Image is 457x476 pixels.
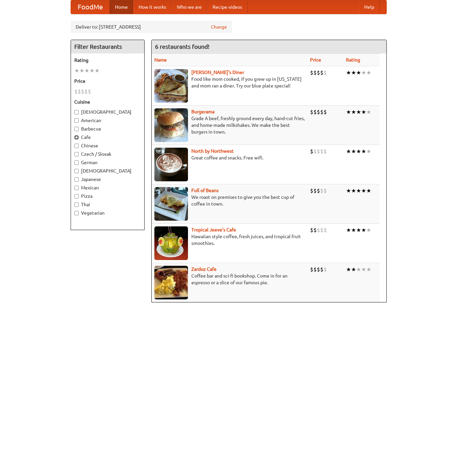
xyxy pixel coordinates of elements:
[323,226,327,234] li: $
[361,108,366,116] li: ★
[154,272,305,286] p: Coffee bar and sci-fi bookshop. Come in for an espresso or a slice of our famous pie.
[310,148,313,155] li: $
[317,226,320,234] li: $
[310,187,313,194] li: $
[74,144,79,148] input: Chinese
[74,88,78,95] li: $
[361,226,366,234] li: ★
[346,187,351,194] li: ★
[366,108,371,116] li: ★
[154,194,305,207] p: We roast on premises to give you the best cup of coffee in town.
[346,108,351,116] li: ★
[320,148,323,155] li: $
[74,110,79,114] input: [DEMOGRAPHIC_DATA]
[356,187,361,194] li: ★
[74,201,141,208] label: Thai
[71,21,232,33] div: Deliver to: [STREET_ADDRESS]
[74,142,141,149] label: Chinese
[154,108,188,142] img: burgerama.jpg
[351,226,356,234] li: ★
[361,69,366,76] li: ★
[351,108,356,116] li: ★
[74,186,79,190] input: Mexican
[207,0,247,14] a: Recipe videos
[323,187,327,194] li: $
[313,187,317,194] li: $
[323,69,327,76] li: $
[154,266,188,299] img: zardoz.jpg
[81,88,84,95] li: $
[84,67,89,74] li: ★
[361,148,366,155] li: ★
[88,88,91,95] li: $
[317,148,320,155] li: $
[191,70,244,75] a: [PERSON_NAME]'s Diner
[320,108,323,116] li: $
[74,99,141,105] h5: Cuisine
[191,227,236,232] a: Tropical Jeeve's Cafe
[94,67,100,74] li: ★
[74,127,79,131] input: Barbecue
[74,109,141,115] label: [DEMOGRAPHIC_DATA]
[154,233,305,247] p: Hawaiian style coffee, fresh juices, and tropical fruit smoothies.
[74,134,141,141] label: Cafe
[323,148,327,155] li: $
[323,266,327,273] li: $
[74,78,141,84] h5: Price
[361,266,366,273] li: ★
[74,159,141,166] label: German
[154,148,188,181] img: north.jpg
[313,148,317,155] li: $
[74,135,79,140] input: Cafe
[356,148,361,155] li: ★
[323,108,327,116] li: $
[154,69,188,103] img: sallys.jpg
[74,160,79,165] input: German
[74,152,79,156] input: Czech / Slovak
[310,226,313,234] li: $
[74,169,79,173] input: [DEMOGRAPHIC_DATA]
[74,125,141,132] label: Barbecue
[313,266,317,273] li: $
[346,266,351,273] li: ★
[191,148,234,154] a: North by Northwest
[310,266,313,273] li: $
[320,187,323,194] li: $
[359,0,380,14] a: Help
[313,108,317,116] li: $
[74,194,79,198] input: Pizza
[346,57,360,63] a: Rating
[172,0,207,14] a: Who we are
[133,0,172,14] a: How it works
[366,266,371,273] li: ★
[351,69,356,76] li: ★
[74,176,141,183] label: Japanese
[366,69,371,76] li: ★
[154,76,305,89] p: Food like mom cooked, if you grew up in [US_STATE] and mom ran a diner. Try our blue plate special!
[320,266,323,273] li: $
[191,188,219,193] b: Full of Beans
[317,69,320,76] li: $
[74,67,79,74] li: ★
[313,226,317,234] li: $
[89,67,94,74] li: ★
[74,203,79,207] input: Thai
[351,266,356,273] li: ★
[154,187,188,221] img: beans.jpg
[366,187,371,194] li: ★
[74,177,79,182] input: Japanese
[346,69,351,76] li: ★
[356,266,361,273] li: ★
[346,226,351,234] li: ★
[320,69,323,76] li: $
[74,210,141,216] label: Vegetarian
[78,88,81,95] li: $
[191,109,215,114] a: Burgerama
[191,266,217,272] a: Zardoz Cafe
[154,226,188,260] img: jeeves.jpg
